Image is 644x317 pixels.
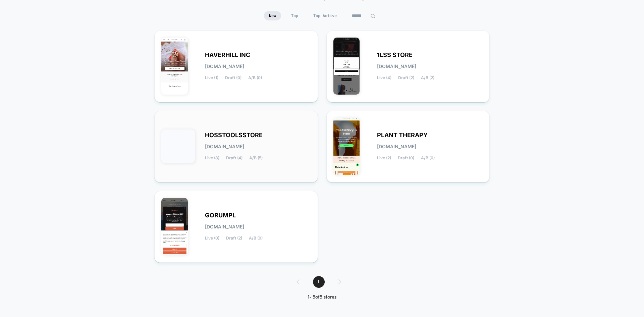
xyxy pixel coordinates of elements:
[205,144,244,149] span: [DOMAIN_NAME]
[398,75,414,80] span: Draft (2)
[205,53,250,57] span: HAVERHILL INC
[205,156,219,160] span: Live (8)
[205,213,236,218] span: GORUMPL
[377,64,416,69] span: [DOMAIN_NAME]
[161,198,188,255] img: GORUMPL
[226,236,242,241] span: Draft (2)
[226,156,243,160] span: Draft (4)
[377,75,391,80] span: Live (4)
[249,156,263,160] span: A/B (5)
[333,118,360,175] img: PLANT_THERAPY
[205,64,244,69] span: [DOMAIN_NAME]
[248,75,262,80] span: A/B (0)
[377,144,416,149] span: [DOMAIN_NAME]
[377,53,413,57] span: 1LSS STORE
[205,133,263,138] span: HOSSTOOLSSTORE
[161,129,195,163] img: HOSSTOOLSSTORE
[290,295,355,300] div: 1 - 5 of 5 stores
[205,75,218,80] span: Live (1)
[205,224,244,229] span: [DOMAIN_NAME]
[264,11,281,20] span: New
[161,38,188,95] img: HAVERHILL_INC
[313,276,325,288] span: 1
[333,38,360,95] img: 1LSS_STORE
[249,236,263,241] span: A/B (0)
[421,75,434,80] span: A/B (2)
[377,156,391,160] span: Live (2)
[225,75,241,80] span: Draft (0)
[370,13,375,18] img: edit
[286,11,303,20] span: Top
[421,156,435,160] span: A/B (0)
[205,236,219,241] span: Live (0)
[377,133,428,138] span: PLANT THERAPY
[398,156,414,160] span: Draft (0)
[308,11,342,20] span: Top Active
